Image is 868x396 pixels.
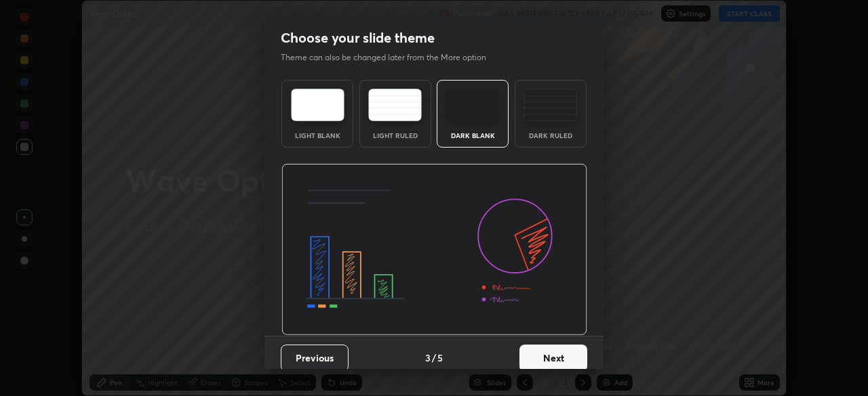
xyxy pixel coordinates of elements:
h4: / [432,351,436,365]
p: Theme can also be changed later from the More option [281,51,500,64]
h4: 5 [437,351,443,365]
img: darkRuledTheme.de295e13.svg [524,89,577,121]
img: darkTheme.f0cc69e5.svg [446,89,500,121]
img: lightRuledTheme.5fabf969.svg [368,89,422,121]
h2: Choose your slide theme [281,29,435,47]
div: Dark Ruled [524,132,578,139]
div: Light Blank [290,132,344,139]
img: lightTheme.e5ed3b09.svg [291,89,344,121]
div: Light Ruled [368,132,422,139]
button: Next [519,345,587,372]
h4: 3 [425,351,431,365]
button: Previous [281,345,349,372]
img: darkThemeBanner.d06ce4a2.svg [281,164,587,336]
div: Dark Blank [446,132,500,139]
